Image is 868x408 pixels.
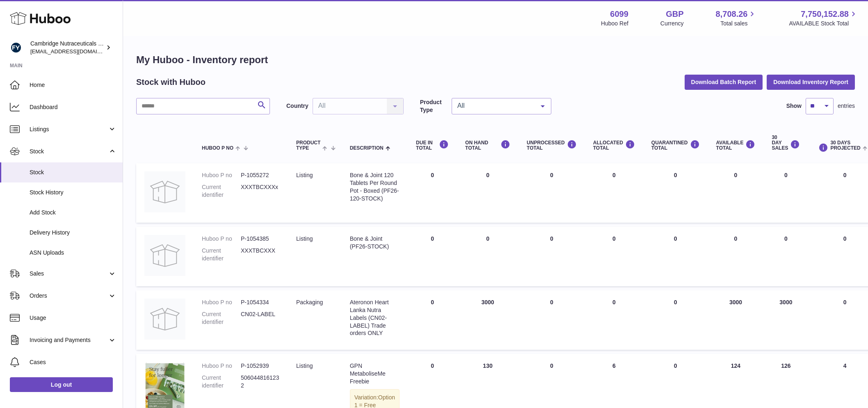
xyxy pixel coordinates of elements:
span: Sales [30,270,108,278]
td: 0 [585,163,643,223]
label: Country [286,102,308,110]
td: 3000 [763,290,808,350]
img: product image [144,235,185,276]
td: 0 [585,290,643,350]
td: 0 [457,163,519,223]
dt: Current identifier [202,183,241,199]
td: 0 [708,163,764,223]
span: listing [296,235,313,242]
td: 0 [408,163,457,223]
td: 0 [763,227,808,286]
label: Show [786,102,802,110]
td: 0 [519,290,585,350]
div: Bone & Joint (PF26-STOCK) [350,235,400,251]
div: AVAILABLE Total [716,140,756,151]
label: Product Type [420,98,448,114]
td: 3000 [457,290,519,350]
span: 30 DAYS PROJECTED [830,140,860,151]
span: Invoicing and Payments [30,336,108,344]
td: 0 [519,163,585,223]
div: UNPROCESSED Total [527,140,577,151]
img: product image [144,299,185,340]
span: ASN Uploads [30,249,116,257]
img: huboo@camnutra.com [10,41,22,54]
dt: Huboo P no [202,362,241,370]
strong: GBP [666,9,683,20]
dt: Current identifier [202,247,241,262]
td: 0 [408,290,457,350]
span: Cases [30,358,116,366]
span: Usage [30,314,116,322]
span: 0 [674,362,677,369]
div: Ateronon Heart Lanka Nutra Labels (CN02-LABEL) Trade orders ONLY [350,299,400,337]
dt: Current identifier [202,310,241,326]
span: listing [296,172,313,178]
a: 8,708.26 Total sales [716,9,757,27]
span: Stock History [30,189,116,196]
h1: My Huboo - Inventory report [136,53,855,66]
td: 0 [763,163,808,223]
span: packaging [296,299,323,305]
strong: 6099 [610,9,628,20]
td: 0 [408,227,457,286]
dt: Huboo P no [202,235,241,243]
span: Description [350,146,384,151]
a: Log out [10,377,113,392]
span: 7,750,152.88 [801,9,849,20]
span: Dashboard [30,103,116,111]
span: [EMAIL_ADDRESS][DOMAIN_NAME] [30,48,121,55]
div: Huboo Ref [601,20,628,27]
td: 0 [708,227,764,286]
span: Delivery History [30,229,116,237]
span: Add Stock [30,209,116,217]
span: Stock [30,148,108,155]
dd: XXXTBCXXXx [241,183,280,199]
span: 0 [674,235,677,242]
div: DUE IN TOTAL [416,140,449,151]
span: Huboo P no [202,146,233,151]
img: product image [144,171,185,212]
span: Listings [30,125,108,133]
div: Cambridge Nutraceuticals Ltd [30,40,104,55]
span: entries [838,102,855,110]
h2: Stock with Huboo [136,77,206,88]
span: listing [296,362,313,369]
span: AVAILABLE Stock Total [789,20,858,27]
span: All [455,102,535,110]
div: QUARANTINED Total [651,140,700,151]
dd: CN02-LABEL [241,310,280,326]
dt: Huboo P no [202,299,241,306]
span: 0 [674,172,677,178]
span: 0 [674,299,677,305]
div: ALLOCATED Total [593,140,635,151]
dd: P-1052939 [241,362,280,370]
td: 3000 [708,290,764,350]
span: Home [30,81,116,89]
div: Bone & Joint 120 Tablets Per Round Pot - Boxed (PF26-120-STOCK) [350,171,400,203]
a: 7,750,152.88 AVAILABLE Stock Total [789,9,858,27]
div: 30 DAY SALES [772,135,800,151]
td: 0 [585,227,643,286]
dt: Current identifier [202,374,241,390]
span: Product Type [296,140,320,151]
td: 0 [519,227,585,286]
div: GPN MetaboliseMe Freebie [350,362,400,385]
span: Stock [30,169,116,176]
button: Download Batch Report [685,75,763,89]
span: 8,708.26 [716,9,748,20]
dd: P-1055272 [241,171,280,179]
td: 0 [457,227,519,286]
div: Currency [660,20,684,27]
span: Total sales [720,20,757,27]
dt: Huboo P no [202,171,241,179]
dd: P-1054334 [241,299,280,306]
span: Orders [30,292,108,300]
div: ON HAND Total [465,140,510,151]
dd: P-1054385 [241,235,280,243]
dd: 5060448161232 [241,374,280,390]
dd: XXXTBCXXX [241,247,280,262]
button: Download Inventory Report [767,75,855,89]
